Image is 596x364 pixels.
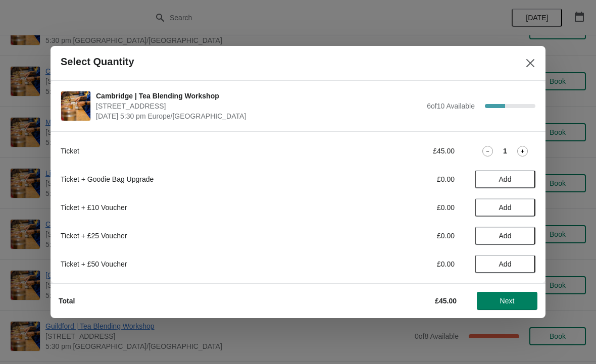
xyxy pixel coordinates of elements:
div: £0.00 [361,259,455,269]
button: Close [521,54,539,72]
div: £45.00 [361,146,455,156]
button: Add [475,198,535,217]
img: Cambridge | Tea Blending Workshop | 8-9 Green Street, Cambridge, CB2 3JU | September 21 | 5:30 pm... [61,91,90,121]
div: £0.00 [361,174,455,184]
div: Ticket [61,146,341,156]
button: Add [475,170,535,188]
div: £0.00 [361,231,455,241]
div: Ticket + £10 Voucher [61,202,341,213]
div: Ticket + £25 Voucher [61,231,341,241]
div: Ticket + £50 Voucher [61,259,341,269]
button: Next [477,292,537,310]
span: Add [499,232,512,240]
span: 6 of 10 Available [427,102,475,110]
span: Add [499,203,512,212]
button: Add [475,227,535,245]
span: Add [499,175,512,183]
button: Add [475,255,535,273]
div: Ticket + Goodie Bag Upgrade [61,174,341,184]
span: Add [499,260,512,268]
strong: £45.00 [435,297,457,305]
span: Cambridge | Tea Blending Workshop [96,91,422,101]
span: [DATE] 5:30 pm Europe/[GEOGRAPHIC_DATA] [96,111,422,121]
h2: Select Quantity [61,56,134,68]
strong: Total [59,297,75,305]
span: [STREET_ADDRESS] [96,101,422,111]
span: Next [500,297,515,305]
div: £0.00 [361,202,455,213]
strong: 1 [503,146,507,156]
